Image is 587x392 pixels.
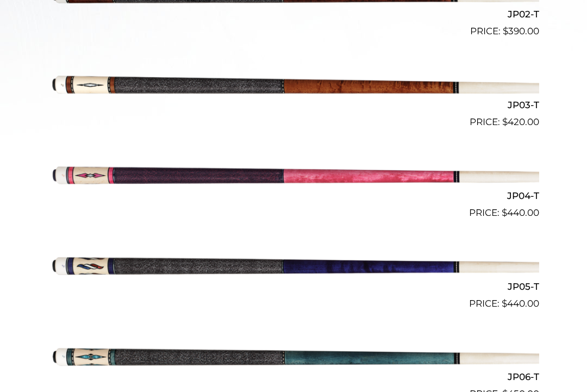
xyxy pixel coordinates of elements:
img: JP05-T [48,225,539,306]
a: JP03-T $420.00 [48,43,539,129]
a: JP04-T $440.00 [48,134,539,220]
bdi: 440.00 [502,207,539,218]
img: JP03-T [48,43,539,125]
img: JP04-T [48,134,539,215]
bdi: 440.00 [502,298,539,309]
span: $ [502,116,508,127]
span: $ [502,298,507,309]
bdi: 390.00 [503,26,539,36]
bdi: 420.00 [502,116,539,127]
a: JP05-T $440.00 [48,225,539,310]
span: $ [502,207,507,218]
span: $ [503,26,508,36]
